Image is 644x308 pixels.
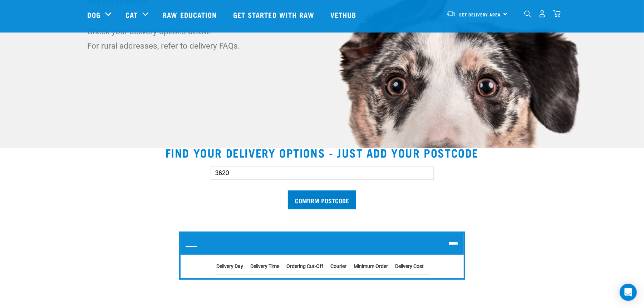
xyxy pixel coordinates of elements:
[323,0,365,29] a: Vethub
[459,13,501,16] span: Set Delivery Area
[287,263,324,269] strong: Ordering Cut-Off
[553,10,561,18] img: home-icon@2x.png
[88,9,100,20] a: Dog
[88,24,275,53] p: Check your delivery options below. For rural addresses, refer to delivery FAQs.
[156,0,226,29] a: Raw Education
[126,9,138,20] a: Cat
[211,166,434,180] input: Enter your postcode here...
[251,263,280,269] strong: Delivery Time
[354,263,388,269] strong: Minimum Order
[288,190,356,209] input: Confirm postcode
[226,0,323,29] a: Get started with Raw
[331,263,347,269] strong: Courier
[524,10,531,17] img: home-icon-1@2x.png
[620,284,637,301] div: Open Intercom Messenger
[539,10,546,18] img: user.png
[217,263,244,269] strong: Delivery Day
[395,263,424,269] strong: Delivery Cost
[9,146,635,159] h2: Find your delivery options - just add your postcode
[446,10,456,17] img: van-moving.png
[181,233,464,255] h2: —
